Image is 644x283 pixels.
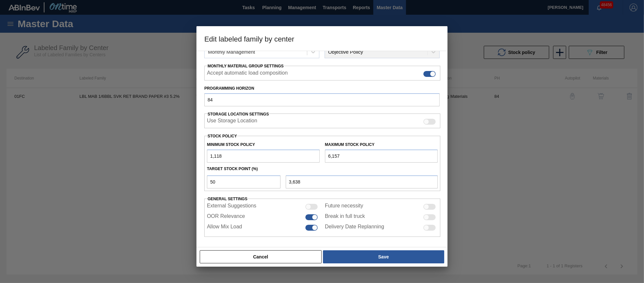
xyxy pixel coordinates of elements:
h3: Edit labeled family by center [196,26,448,51]
label: Accept automatic load composition [207,70,288,78]
span: General settings [208,197,247,201]
label: OOR Relevance [207,213,245,221]
label: Minimum Stock Policy [207,142,255,147]
button: Save [323,250,444,263]
label: Target Stock Point (%) [207,167,258,171]
label: Allow Mix Load [207,224,242,232]
label: When enabled, the system will display stocks from different storage locations. [207,118,257,126]
span: Monthly Material Group Settings [208,64,284,68]
div: Monthly Management [208,49,255,55]
span: Storage Location Settings [208,112,269,116]
label: Programming Horizon [204,84,440,93]
label: Stock Policy [208,134,237,138]
button: Cancel [200,250,322,263]
label: Delivery Date Replanning [325,224,384,232]
label: Break in full truck [325,213,365,221]
label: External Suggestions [207,203,256,211]
label: Maximum Stock Policy [325,142,375,147]
label: Future necessity [325,203,363,211]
